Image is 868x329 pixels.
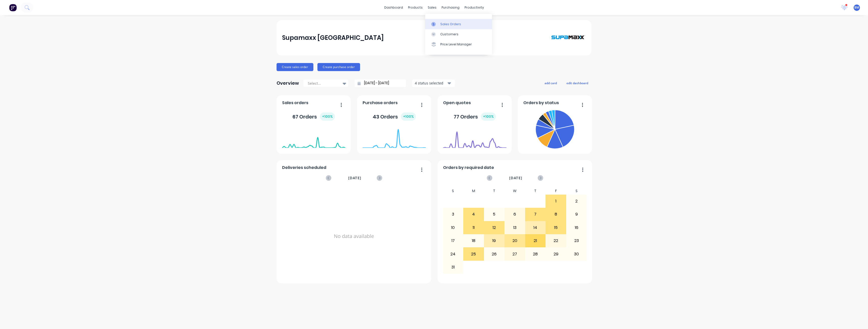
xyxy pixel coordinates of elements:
[525,248,546,260] div: 28
[505,248,525,260] div: 27
[412,79,455,87] button: 4 status selected
[546,221,566,234] div: 15
[373,112,416,121] div: 43 Orders
[566,187,587,195] div: S
[440,22,461,26] div: Sales Orders
[541,80,560,86] button: add card
[425,29,492,39] a: Customers
[505,234,525,247] div: 20
[443,261,463,274] div: 31
[282,100,308,106] span: Sales orders
[454,112,496,121] div: 77 Orders
[525,234,546,247] div: 21
[484,208,504,221] div: 5
[317,63,360,71] button: Create purchase order
[566,234,587,247] div: 23
[282,33,384,43] div: Supamaxx [GEOGRAPHIC_DATA]
[320,112,335,121] div: + 100 %
[525,208,546,221] div: 7
[425,19,492,29] a: Sales Orders
[401,112,416,121] div: + 100 %
[9,4,17,11] img: Factory
[484,248,504,260] div: 26
[566,248,587,260] div: 30
[443,100,471,106] span: Open quotes
[566,195,587,207] div: 2
[440,42,472,47] div: Price Level Manager
[551,25,586,50] img: Supamaxx Australia
[546,187,566,195] div: F
[277,78,299,88] div: Overview
[566,221,587,234] div: 16
[464,221,484,234] div: 11
[484,221,504,234] div: 12
[440,32,458,37] div: Customers
[504,187,525,195] div: W
[566,208,587,221] div: 9
[523,100,559,106] span: Orders by status
[405,4,425,11] div: products
[443,248,463,260] div: 24
[425,39,492,49] a: Price Level Manager
[509,175,522,181] span: [DATE]
[505,221,525,234] div: 13
[854,5,859,10] span: BM
[505,208,525,221] div: 6
[363,100,398,106] span: Purchase orders
[282,187,426,285] div: No data available
[546,248,566,260] div: 29
[546,234,566,247] div: 22
[348,175,361,181] span: [DATE]
[443,208,463,221] div: 3
[484,187,505,195] div: T
[525,221,546,234] div: 14
[382,4,405,11] a: dashboard
[481,112,496,121] div: + 100 %
[464,208,484,221] div: 4
[443,221,463,234] div: 10
[563,80,591,86] button: edit dashboard
[277,63,313,71] button: Create sales order
[443,165,494,171] span: Orders by required date
[484,234,504,247] div: 19
[546,195,566,207] div: 1
[439,4,462,11] div: purchasing
[464,234,484,247] div: 18
[525,187,546,195] div: T
[462,4,486,11] div: productivity
[464,248,484,260] div: 25
[546,208,566,221] div: 8
[443,187,464,195] div: S
[463,187,484,195] div: M
[425,4,439,11] div: sales
[443,234,463,247] div: 17
[415,80,447,86] div: 4 status selected
[292,112,335,121] div: 67 Orders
